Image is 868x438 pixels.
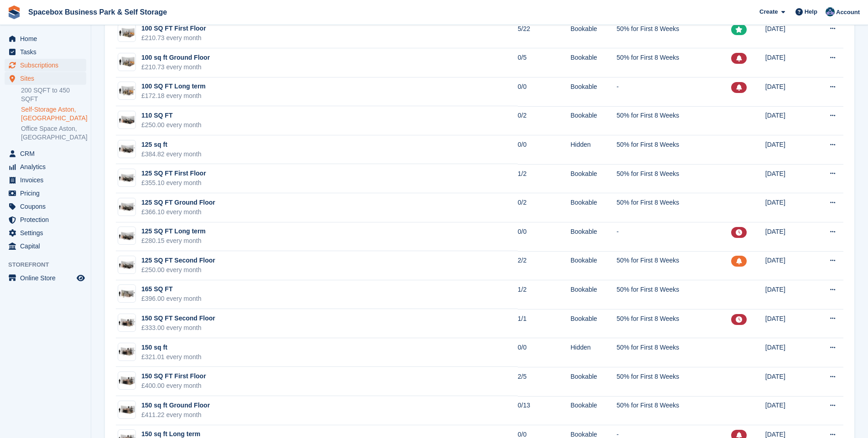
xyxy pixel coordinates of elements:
td: Bookable [571,280,617,309]
td: Bookable [571,396,617,425]
img: 125-sqft-unit.jpg [118,142,135,155]
a: menu [5,72,86,85]
div: £411.22 every month [141,410,210,420]
span: Create [759,7,778,16]
a: menu [5,59,86,72]
td: [DATE] [765,222,811,252]
td: 2/5 [518,367,571,396]
td: Bookable [571,106,617,135]
a: Spacebox Business Park & Self Storage [25,5,171,20]
td: Bookable [571,19,617,48]
img: 175-sqft-unit.jpg [118,287,135,300]
td: 0/5 [518,48,571,77]
div: £250.00 every month [141,265,215,275]
td: 50% for First 8 Weeks [617,367,731,396]
a: menu [5,227,86,239]
span: Home [20,32,75,45]
img: 125-sqft-unit.jpg [118,171,135,185]
a: menu [5,46,86,58]
img: 150.jpg [118,345,135,358]
td: - [617,77,731,107]
div: £366.10 every month [141,207,215,217]
td: 50% for First 8 Weeks [617,135,731,165]
div: £280.15 every month [141,236,206,246]
td: 50% for First 8 Weeks [617,338,731,367]
td: 0/2 [518,193,571,222]
td: 1/2 [518,280,571,309]
div: 150 SQ FT First Floor [141,371,206,381]
td: Bookable [571,193,617,222]
div: 150 sq ft [141,343,202,352]
div: £321.01 every month [141,352,202,362]
td: 0/13 [518,396,571,425]
td: 2/2 [518,251,571,280]
span: Coupons [20,200,75,213]
img: 150-sqft-unit.jpg [118,316,135,330]
a: menu [5,213,86,226]
img: Daud [826,7,835,16]
td: 1/1 [518,309,571,338]
div: £250.00 every month [141,120,202,130]
span: Help [805,7,817,16]
a: menu [5,240,86,252]
span: Storefront [8,260,91,269]
td: Hidden [571,135,617,165]
a: menu [5,200,86,213]
td: Hidden [571,338,617,367]
span: Capital [20,240,75,252]
div: £396.00 every month [141,294,202,304]
div: 165 SQ FT [141,284,202,294]
span: CRM [20,147,75,160]
span: Invoices [20,174,75,186]
td: - [617,222,731,252]
img: 100-sqft-unit.jpg [118,55,135,68]
td: [DATE] [765,106,811,135]
a: menu [5,147,86,160]
td: [DATE] [765,309,811,338]
td: 0/2 [518,106,571,135]
a: Office Space Aston, [GEOGRAPHIC_DATA] [21,124,86,142]
div: £384.82 every month [141,149,202,159]
div: £210.73 every month [141,62,210,72]
a: Preview store [75,273,86,283]
img: 150-sqft-unit.jpg [118,403,135,417]
td: Bookable [571,48,617,77]
span: Protection [20,213,75,226]
span: Subscriptions [20,59,75,72]
span: Sites [20,72,75,85]
div: £333.00 every month [141,323,215,333]
img: 125-sqft-unit.jpg [118,113,135,127]
a: menu [5,272,86,284]
td: [DATE] [765,396,811,425]
span: Pricing [20,187,75,200]
div: £172.18 every month [141,91,206,101]
img: 100-sqft-unit.jpg [118,26,135,40]
td: [DATE] [765,135,811,165]
td: [DATE] [765,367,811,396]
a: 200 SQFT to 450 SQFT [21,86,86,103]
span: Account [836,8,860,17]
td: 50% for First 8 Weeks [617,193,731,222]
td: 50% for First 8 Weeks [617,280,731,309]
div: 100 SQ FT Long term [141,82,206,91]
td: 1/2 [518,164,571,193]
td: 50% for First 8 Weeks [617,164,731,193]
img: stora-icon-8386f47178a22dfd0bd8f6a31ec36ba5ce8667c1dd55bd0f319d3a0aa187defe.svg [7,5,21,19]
td: [DATE] [765,193,811,222]
div: 125 SQ FT Ground Floor [141,198,215,207]
a: menu [5,187,86,200]
td: [DATE] [765,251,811,280]
span: Settings [20,227,75,239]
div: 150 sq ft Ground Floor [141,401,210,410]
td: 0/0 [518,135,571,165]
img: 125-sqft-unit%20(2).jpg [118,258,135,272]
td: 0/0 [518,338,571,367]
div: 125 sq ft [141,140,202,149]
a: menu [5,32,86,45]
a: Self-Storage Aston, [GEOGRAPHIC_DATA] [21,105,86,123]
div: 125 SQ FT Second Floor [141,256,215,265]
div: 125 SQ FT First Floor [141,169,206,178]
td: [DATE] [765,77,811,107]
td: 0/0 [518,77,571,107]
td: 50% for First 8 Weeks [617,396,731,425]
